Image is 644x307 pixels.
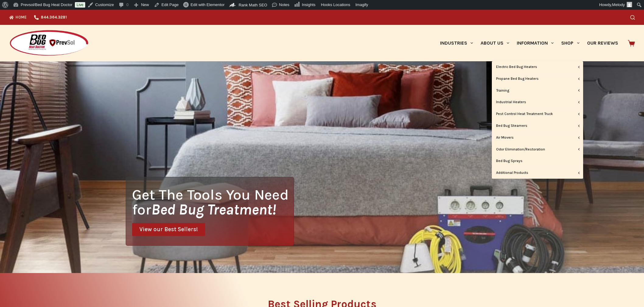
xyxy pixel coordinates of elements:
[191,2,225,7] span: Edit with Elementor
[492,155,583,167] a: Bed Bug Sprays
[492,120,583,132] a: Bed Bug Steamers
[492,132,583,143] a: Air Movers
[492,73,583,85] a: Propane Bed Bug Heaters
[513,25,558,61] a: Information
[151,201,276,218] i: Bed Bug Treatment!
[239,3,267,7] span: Rank Math SEO
[492,108,583,120] a: Pest Control Heat Treatment Truck
[132,187,294,217] h1: Get The Tools You Need for
[30,10,71,25] a: 844.364.3281
[436,25,622,61] nav: Primary
[9,10,71,25] nav: Top Menu
[630,15,635,20] button: Search
[583,25,622,61] a: Our Reviews
[477,25,513,61] a: About Us
[75,2,85,8] a: Live
[558,25,583,61] a: Shop
[492,85,583,96] a: Training
[139,227,198,232] span: View our Best Sellers!
[612,2,625,7] span: Melody
[436,25,477,61] a: Industries
[132,223,205,236] a: View our Best Sellers!
[492,61,583,73] a: Electric Bed Bug Heaters
[492,96,583,108] a: Industrial Heaters
[492,167,583,179] a: Additional Products
[492,144,583,155] a: Odor Elimination/Restoration
[9,10,30,25] a: Home
[9,30,89,57] img: Prevsol/Bed Bug Heat Doctor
